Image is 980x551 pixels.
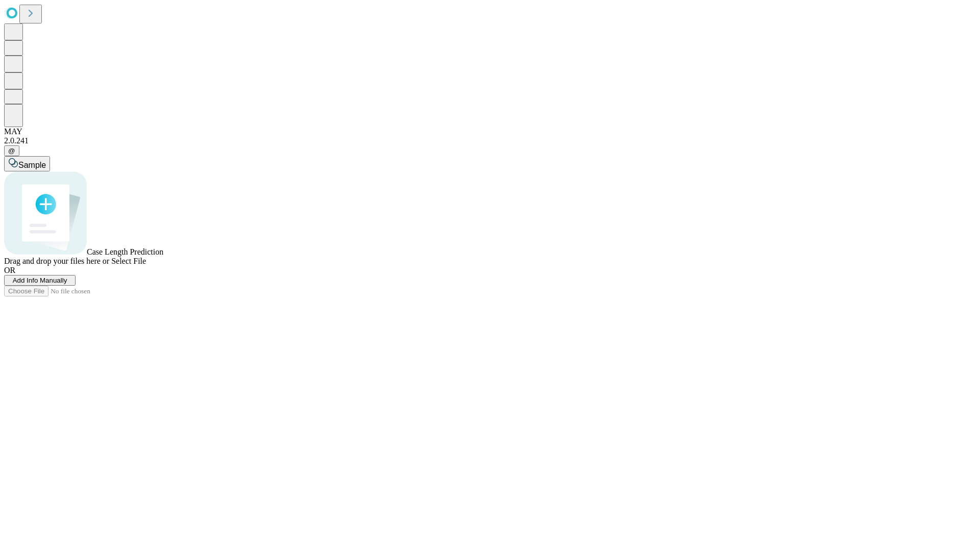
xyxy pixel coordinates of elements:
button: Sample [4,156,50,171]
span: Select File [111,257,146,265]
button: Add Info Manually [4,275,76,286]
span: OR [4,266,15,274]
div: 2.0.241 [4,136,976,145]
span: Add Info Manually [13,277,67,284]
button: @ [4,145,19,156]
span: Drag and drop your files here or [4,257,109,265]
div: MAY [4,127,976,136]
span: @ [8,147,15,155]
span: Case Length Prediction [87,247,163,256]
span: Sample [18,161,46,169]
